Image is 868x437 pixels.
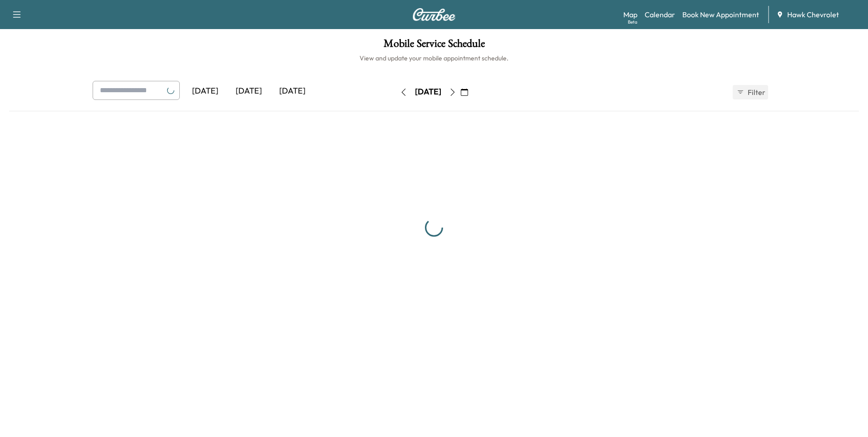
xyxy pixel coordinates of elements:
span: Filter [748,87,764,98]
h1: Mobile Service Schedule [9,38,859,54]
button: Filter [733,85,768,99]
div: [DATE] [227,81,271,102]
span: Hawk Chevrolet [787,9,839,20]
img: Curbee Logo [412,8,456,21]
div: [DATE] [415,86,441,98]
div: [DATE] [271,81,314,102]
a: Book New Appointment [682,9,759,20]
div: [DATE] [183,81,227,102]
h6: View and update your mobile appointment schedule. [9,54,859,63]
a: MapBeta [623,9,637,20]
a: Calendar [645,9,675,20]
div: Beta [628,19,637,25]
